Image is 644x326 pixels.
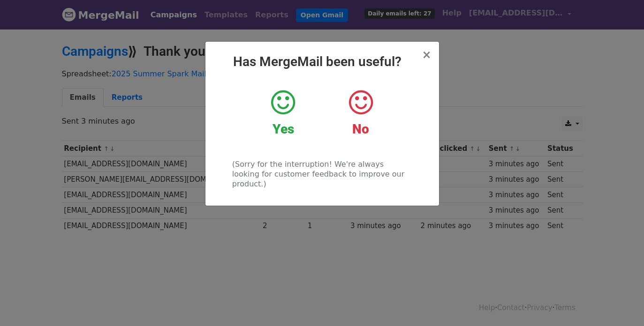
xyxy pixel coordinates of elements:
[422,49,431,60] button: Close
[251,89,315,137] a: Yes
[352,121,369,137] strong: No
[232,159,412,189] p: (Sorry for the interruption! We're always looking for customer feedback to improve our product.)
[213,54,432,70] h2: Has MergeMail been useful?
[273,121,294,137] strong: Yes
[422,48,431,61] span: ×
[329,89,392,137] a: No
